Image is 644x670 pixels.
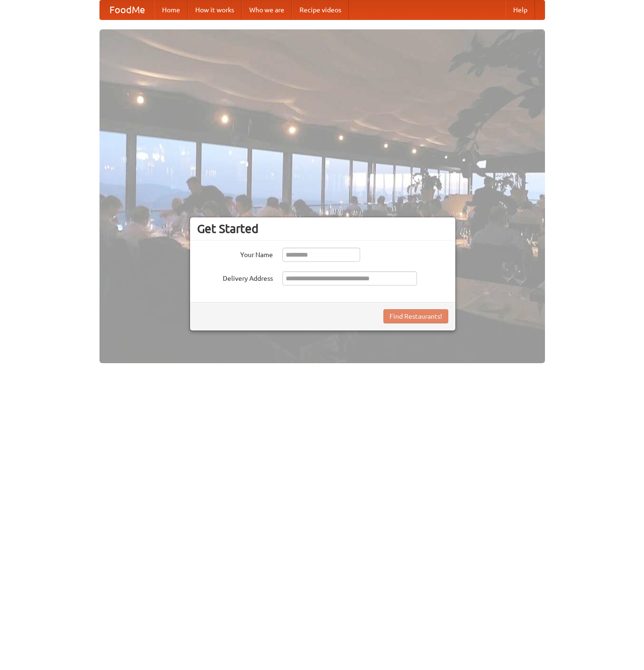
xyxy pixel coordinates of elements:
[197,248,273,259] label: Your Name
[292,0,349,19] a: Recipe videos
[188,0,242,19] a: How it works
[383,309,448,323] button: Find Restaurants!
[154,0,188,19] a: Home
[100,0,154,19] a: FoodMe
[197,271,273,283] label: Delivery Address
[242,0,292,19] a: Who we are
[197,222,448,236] h3: Get Started
[506,0,535,19] a: Help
